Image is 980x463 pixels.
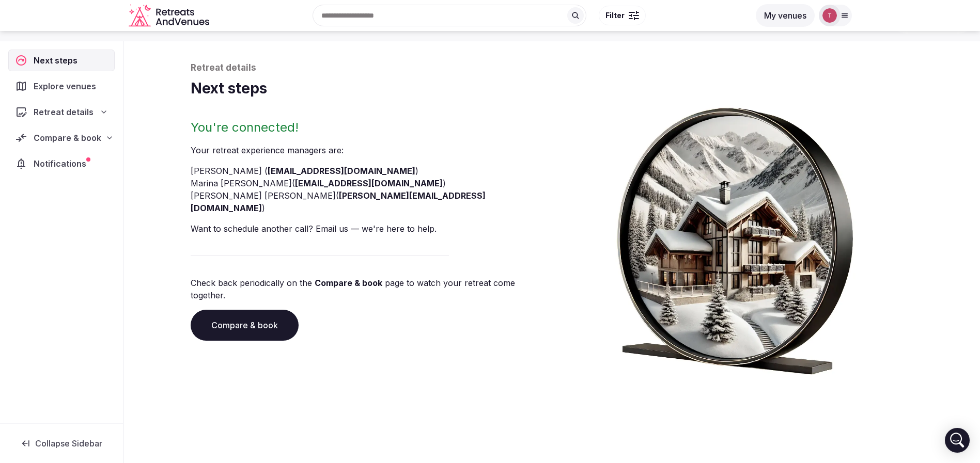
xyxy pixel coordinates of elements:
[191,78,914,99] h1: Next steps
[34,80,100,92] span: Explore venues
[34,106,94,118] span: Retreat details
[945,428,970,453] div: Open Intercom Messenger
[315,278,382,288] a: Compare & book
[605,10,625,21] span: Filter
[268,166,415,176] a: [EMAIL_ADDRESS][DOMAIN_NAME]
[191,177,548,189] li: Marina [PERSON_NAME] ( )
[191,277,548,301] p: Check back periodically on the page to watch your retreat come together.
[191,144,548,156] p: Your retreat experience manager s are :
[295,178,443,188] a: [EMAIL_ADDRESS][DOMAIN_NAME]
[756,10,815,21] a: My venues
[191,62,914,74] p: Retreat details
[191,222,548,235] p: Want to schedule another call? Email us — we're here to help.
[756,4,815,27] button: My venues
[822,8,837,23] img: Thiago Martins
[35,438,102,449] span: Collapse Sidebar
[191,165,548,177] li: [PERSON_NAME] ( )
[34,157,90,170] span: Notifications
[8,153,115,174] a: Notifications
[8,50,115,71] a: Next steps
[34,54,82,67] span: Next steps
[8,75,115,97] a: Explore venues
[598,99,873,375] img: Winter chalet retreat in picture frame
[191,190,486,213] a: [PERSON_NAME][EMAIL_ADDRESS][DOMAIN_NAME]
[34,132,101,144] span: Compare & book
[129,4,211,27] svg: Retreats and Venues company logo
[129,4,211,27] a: Visit the homepage
[8,432,115,455] button: Collapse Sidebar
[191,119,548,136] h2: You're connected!
[599,6,646,25] button: Filter
[191,310,299,341] a: Compare & book
[191,189,548,214] li: [PERSON_NAME] [PERSON_NAME] ( )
